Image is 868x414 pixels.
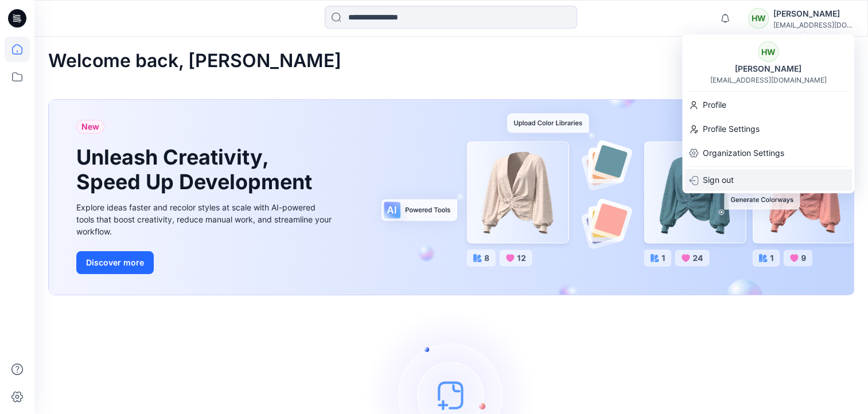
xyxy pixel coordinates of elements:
[710,76,827,84] div: [EMAIL_ADDRESS][DOMAIN_NAME]
[76,251,334,274] a: Discover more
[81,120,99,134] span: New
[758,41,779,62] div: HW
[703,118,760,140] p: Profile Settings
[703,142,784,164] p: Organization Settings
[773,7,854,21] div: [PERSON_NAME]
[728,62,808,76] div: [PERSON_NAME]
[682,118,854,140] a: Profile Settings
[48,50,341,72] h2: Welcome back, [PERSON_NAME]
[703,169,734,191] p: Sign out
[773,21,854,29] div: [EMAIL_ADDRESS][DOMAIN_NAME]
[76,201,334,237] div: Explore ideas faster and recolor styles at scale with AI-powered tools that boost creativity, red...
[748,8,769,29] div: HW
[703,94,726,116] p: Profile
[682,142,854,164] a: Organization Settings
[682,94,854,116] a: Profile
[76,251,154,274] button: Discover more
[76,145,317,194] h1: Unleash Creativity, Speed Up Development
